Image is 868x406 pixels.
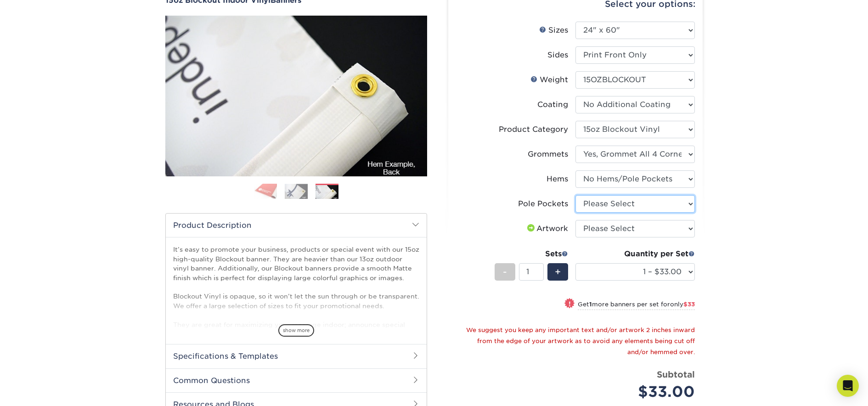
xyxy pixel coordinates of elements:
[837,375,859,397] div: Open Intercom Messenger
[539,25,568,36] div: Sizes
[466,327,695,355] small: We suggest you keep any important text and/or artwork 2 inches inward from the edge of your artwo...
[518,198,568,209] div: Pole Pockets
[547,174,568,185] div: Hems
[503,265,507,279] span: -
[278,324,314,337] span: show more
[670,301,695,308] span: only
[499,124,568,135] div: Product Category
[589,301,592,308] strong: 1
[575,248,695,259] div: Quantity per Set
[569,299,571,309] span: !
[525,223,568,234] div: Artwork
[528,149,568,160] div: Grommets
[166,368,427,392] h2: Common Questions
[578,301,695,310] small: Get more banners per set for
[285,184,308,199] img: Banners 02
[495,248,568,259] div: Sets
[316,185,338,200] img: Banners 03
[555,265,561,279] span: +
[165,9,427,183] img: 15oz Blockout Indoor Vinyl 03
[582,381,695,403] div: $33.00
[657,369,695,379] strong: Subtotal
[166,214,427,237] h2: Product Description
[537,99,568,110] div: Coating
[530,74,568,85] div: Weight
[166,344,427,368] h2: Specifications & Templates
[547,50,568,61] div: Sides
[254,183,277,199] img: Banners 01
[683,301,695,308] span: $33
